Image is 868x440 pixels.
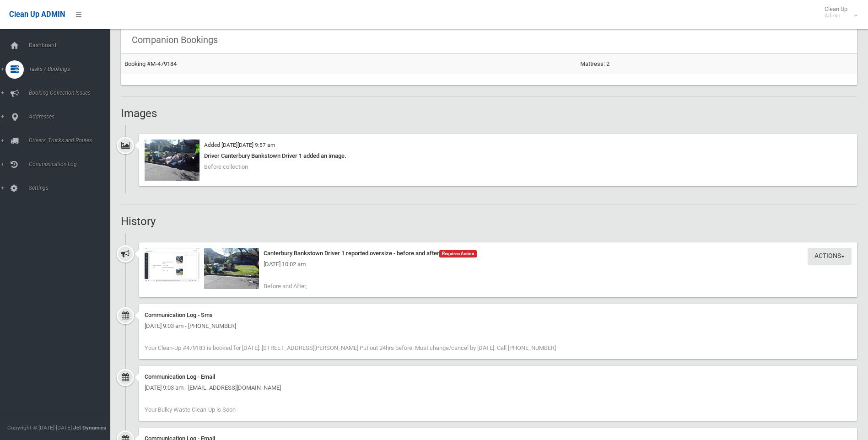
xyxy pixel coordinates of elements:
h2: History [121,215,857,227]
small: Added [DATE][DATE] 9:57 am [204,142,275,148]
div: Communication Log - Sms [145,310,852,321]
div: Driver Canterbury Bankstown Driver 1 added an image. [145,150,852,161]
div: [DATE] 10:02 am [145,259,852,270]
span: Clean Up ADMIN [9,10,65,19]
span: Addresses [26,113,117,120]
strong: Jet Dynamics [73,424,106,431]
td: Mattress: 2 [577,54,857,74]
img: 2025-08-2609.57.025242109394642866342.jpg [145,140,199,181]
span: Booking Collection Issues [26,90,117,96]
span: Dashboard [26,42,117,48]
h2: Images [121,107,857,119]
img: Screenshot_20250826-100220_Firefox.jpg [145,248,199,282]
a: Booking #M-479184 [124,60,177,67]
button: Actions [808,248,852,265]
span: Your Bulky Waste Clean-Up is Soon [145,406,236,413]
span: Tasks / Bookings [26,66,117,72]
div: Communication Log - Email [145,371,852,382]
span: Requires Action [439,250,477,258]
span: Clean Up [820,5,857,19]
div: [DATE] 9:03 am - [EMAIL_ADDRESS][DOMAIN_NAME] [145,382,852,393]
span: Before and After, [264,283,307,290]
span: Before collection [204,163,248,170]
span: Drivers, Trucks and Routes [26,137,117,144]
small: Admin [825,12,847,19]
div: Canterbury Bankstown Driver 1 reported oversize - before and after [145,248,852,259]
header: Companion Bookings [121,31,229,49]
img: 2025-08-2610.01.162723993783593970601.jpg [204,248,259,289]
span: Copyright © [DATE]-[DATE] [7,424,72,431]
div: [DATE] 9:03 am - [PHONE_NUMBER] [145,321,852,332]
span: Settings [26,185,117,191]
span: Your Clean-Up #479183 is booked for [DATE]. [STREET_ADDRESS][PERSON_NAME] Put out 24hrs before. M... [145,344,556,351]
span: Communication Log [26,161,117,167]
